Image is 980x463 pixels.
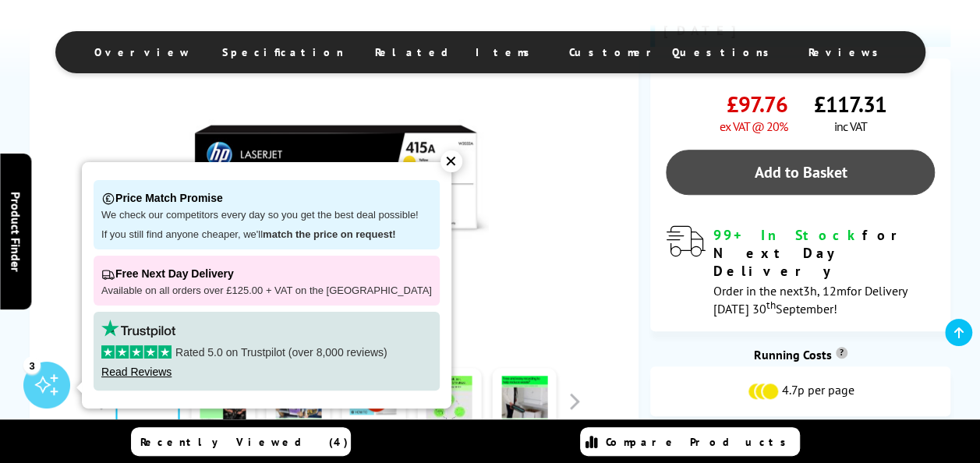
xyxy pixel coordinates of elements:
span: 3h, 12m [802,283,846,299]
p: Price Match Promise [101,188,432,209]
p: Rated 5.0 on Trustpilot (over 8,000 reviews) [101,345,432,359]
a: Recently Viewed (4) [131,427,351,456]
div: ✕ [440,150,462,172]
span: Order in the next for Delivery [DATE] 30 September! [713,283,906,316]
span: Specification [222,45,344,59]
sup: th [766,298,775,312]
img: trustpilot rating [101,320,175,338]
span: Related Items [375,45,538,59]
div: 3 [23,356,41,373]
span: Recently Viewed (4) [140,435,348,449]
span: 4.7p per page [781,382,854,401]
span: Product Finder [8,192,23,272]
p: We check our competitors every day so you get the best deal possible! [101,209,432,222]
span: Overview [94,45,191,59]
span: Customer Questions [569,45,777,59]
span: £97.76 [727,90,787,118]
sup: Cost per page [836,347,847,359]
span: Compare Products [606,435,794,449]
p: If you still find anyone cheaper, we'll [101,228,432,242]
strong: match the price on request! [263,228,395,240]
img: stars-5.svg [101,345,172,359]
a: Read Reviews [101,366,172,378]
a: Compare Products [580,427,800,456]
span: Reviews [808,45,886,59]
span: 99+ In Stock [713,226,861,244]
a: Add to Basket [666,150,935,195]
div: for Next Day Delivery [713,226,935,280]
p: Available on all orders over £125.00 + VAT on the [GEOGRAPHIC_DATA] [101,285,432,298]
span: inc VAT [834,118,867,134]
span: £117.31 [814,90,886,118]
div: modal_delivery [666,226,935,316]
span: ex VAT @ 20% [720,118,787,134]
p: Free Next Day Delivery [101,263,432,285]
div: Running Costs [650,347,950,362]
